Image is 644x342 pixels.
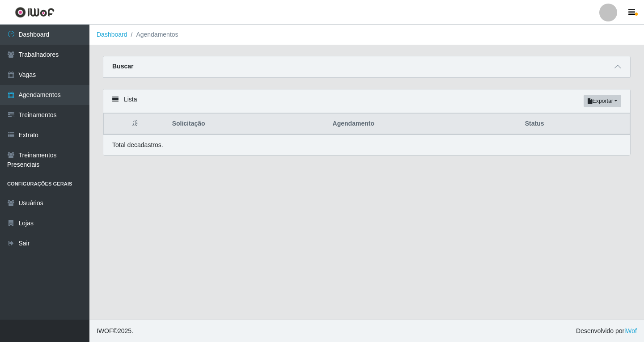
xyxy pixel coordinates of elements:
[624,327,637,334] a: iWof
[576,326,637,336] span: Desenvolvido por
[584,95,621,107] button: Exportar
[97,327,113,334] span: IWOF
[97,31,127,38] a: Dashboard
[103,89,630,113] div: Lista
[89,25,644,45] nav: breadcrumb
[112,140,163,150] p: Total de cadastros.
[97,326,133,336] span: © 2025 .
[15,7,55,18] img: CoreUI Logo
[127,30,178,39] li: Agendamentos
[167,114,327,135] th: Solicitação
[327,114,520,135] th: Agendamento
[520,114,630,135] th: Status
[112,63,133,70] strong: Buscar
